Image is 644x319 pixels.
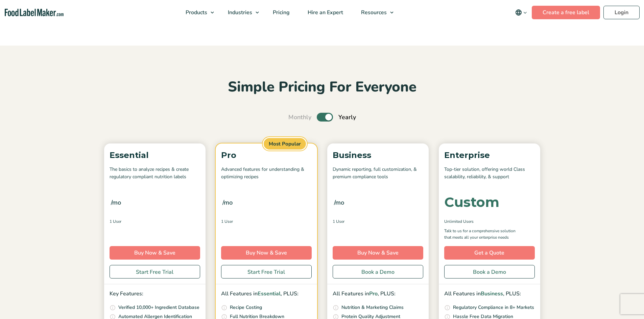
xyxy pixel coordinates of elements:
[444,149,535,162] p: Enterprise
[221,166,312,181] p: Advanced features for understanding & optimizing recipes
[110,265,200,278] a: Start Free Trial
[221,290,312,298] p: All Features in , PLUS:
[359,9,387,16] span: Resources
[444,166,535,181] p: Top-tier solution, offering world Class scalability, reliability, & support
[444,228,522,241] p: Talk to us for a comprehensive solution that meets all your enterprise needs
[110,149,200,162] p: Essential
[118,304,199,311] p: Verified 10,000+ Ingredient Database
[271,9,290,16] span: Pricing
[221,218,233,224] span: 1 User
[481,290,503,297] span: Business
[444,290,535,298] p: All Features in , PLUS:
[111,198,121,207] span: /mo
[532,6,600,19] a: Create a free label
[288,113,311,122] span: Monthly
[369,290,378,297] span: Pro
[333,265,423,278] a: Book a Demo
[221,265,312,278] a: Start Free Trial
[263,137,307,151] span: Most Popular
[341,304,404,311] p: Nutrition & Marketing Claims
[221,246,312,260] a: Buy Now & Save
[333,218,344,224] span: 1 User
[221,149,312,162] p: Pro
[110,290,200,298] p: Key Features:
[444,195,499,209] div: Custom
[334,198,344,207] span: /mo
[306,9,344,16] span: Hire an Expert
[444,218,474,224] span: Unlimited Users
[184,9,208,16] span: Products
[226,9,253,16] span: Industries
[333,290,423,298] p: All Features in , PLUS:
[110,166,200,181] p: The basics to analyze recipes & create regulatory compliant nutrition labels
[101,78,544,97] h2: Simple Pricing For Everyone
[230,304,262,311] p: Recipe Costing
[110,218,121,224] span: 1 User
[222,198,233,207] span: /mo
[453,304,534,311] p: Regulatory Compliance in 8+ Markets
[333,166,423,181] p: Dynamic reporting, full customization, & premium compliance tools
[444,265,535,278] a: Book a Demo
[258,290,281,297] span: Essential
[333,246,423,260] a: Buy Now & Save
[444,246,535,260] a: Get a Quote
[317,113,333,122] label: Toggle
[338,113,356,122] span: Yearly
[333,149,423,162] p: Business
[110,246,200,260] a: Buy Now & Save
[603,6,640,19] a: Login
